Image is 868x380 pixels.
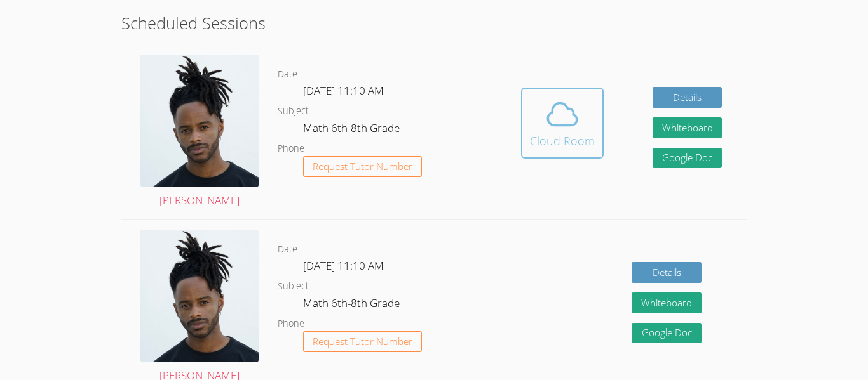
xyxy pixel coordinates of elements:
[632,262,702,283] a: Details
[632,323,702,344] a: Google Doc
[521,88,604,159] button: Cloud Room
[530,132,595,150] div: Cloud Room
[278,242,297,258] dt: Date
[303,331,422,352] button: Request Tutor Number
[303,294,402,316] dd: Math 6th-8th Grade
[121,11,747,35] h2: Scheduled Sessions
[278,278,309,294] dt: Subject
[140,55,259,210] a: [PERSON_NAME]
[653,117,722,138] button: Whiteboard
[303,119,402,141] dd: Math 6th-8th Grade
[303,156,422,177] button: Request Tutor Number
[313,162,412,171] span: Request Tutor Number
[313,337,412,346] span: Request Tutor Number
[140,230,259,361] img: Portrait.jpg
[303,258,384,273] span: [DATE] 11:10 AM
[278,103,309,119] dt: Subject
[140,55,259,186] img: Portrait.jpg
[278,141,304,157] dt: Phone
[303,83,384,98] span: [DATE] 11:10 AM
[278,67,297,82] dt: Date
[632,292,702,313] button: Whiteboard
[278,316,304,332] dt: Phone
[653,87,722,108] a: Details
[653,148,722,169] a: Google Doc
